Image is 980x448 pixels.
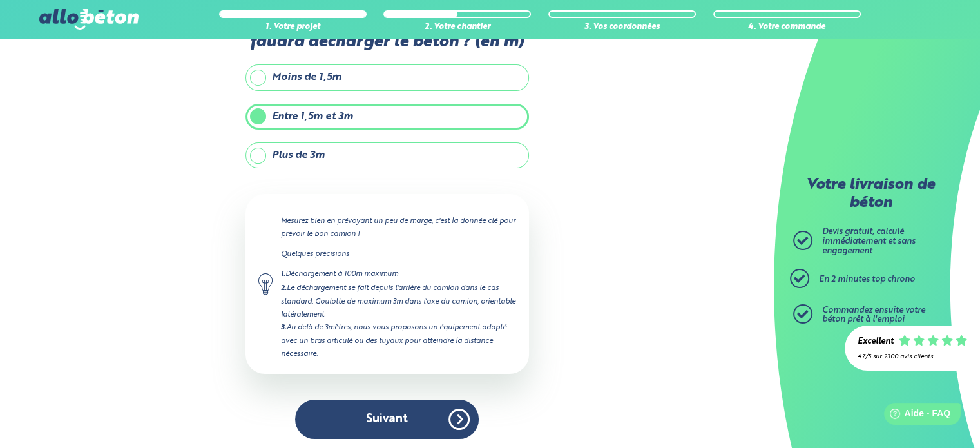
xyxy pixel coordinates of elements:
p: Mesurez bien en prévoyant un peu de marge, c'est la donnée clé pour prévoir le bon camion ! [281,215,516,240]
div: 4. Votre commande [713,23,861,32]
div: 1. Votre projet [219,23,367,32]
div: 2. Votre chantier [383,23,531,32]
div: Au delà de 3mètres, nous vous proposons un équipement adapté avec un bras articulé ou des tuyaux ... [281,321,516,360]
strong: 1. [281,271,285,278]
img: allobéton [39,9,139,30]
strong: 3. [281,324,287,331]
button: Suivant [295,400,479,439]
label: Moins de 1,5m [245,64,529,90]
div: 3. Vos coordonnées [548,23,696,32]
strong: 2. [281,285,287,292]
div: Déchargement à 100m maximum [281,268,516,281]
label: Plus de 3m [245,142,529,168]
div: Le déchargement se fait depuis l'arrière du camion dans le cas standard. Goulotte de maximum 3m d... [281,282,516,321]
label: Entre 1,5m et 3m [245,104,529,130]
iframe: Help widget launcher [865,398,966,434]
p: Quelques précisions [281,248,516,260]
